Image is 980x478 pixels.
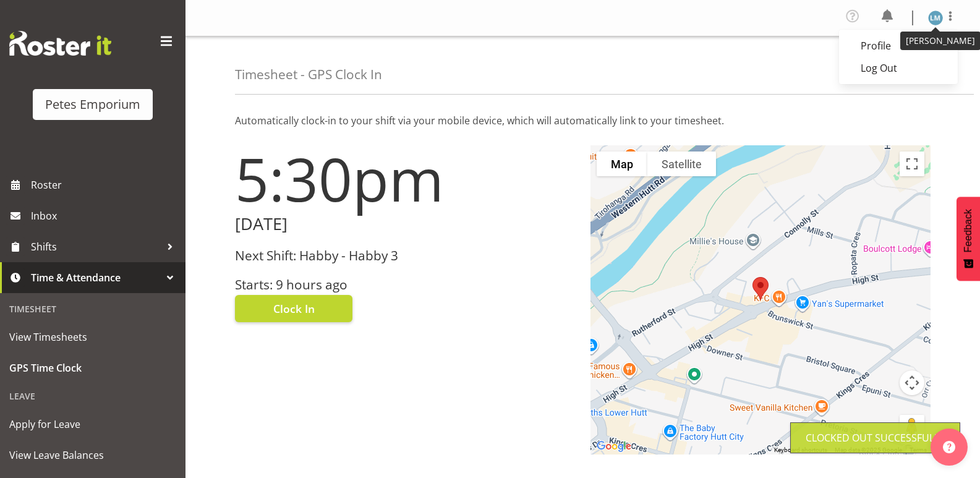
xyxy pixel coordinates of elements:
button: Map camera controls [900,370,924,395]
img: help-xxl-2.png [943,441,955,453]
button: Drag Pegman onto the map to open Street View [900,415,924,440]
a: View Leave Balances [3,440,182,471]
a: Apply for Leave [3,409,182,440]
span: Inbox [31,207,179,225]
div: Clocked out Successfully [806,430,945,445]
span: Apply for Leave [9,415,176,433]
a: GPS Time Clock [3,352,182,383]
span: View Timesheets [9,328,176,346]
h2: [DATE] [235,215,576,234]
span: Shifts [31,237,161,256]
p: Automatically clock-in to your shift via your mobile device, which will automatically link to you... [235,113,931,128]
div: Timesheet [3,296,182,322]
div: Petes Emporium [45,95,140,114]
img: Rosterit website logo [9,31,111,56]
button: Show street map [597,152,647,176]
button: Feedback - Show survey [957,197,980,281]
a: View Timesheets [3,322,182,352]
button: Toggle fullscreen view [900,152,924,176]
button: Clock In [235,295,352,322]
a: Log Out [839,57,958,79]
button: Show satellite imagery [647,152,716,176]
div: Leave [3,383,182,409]
span: Roster [31,176,179,194]
span: Clock In [273,301,315,317]
h3: Next Shift: Habby - Habby 3 [235,249,576,263]
img: lianne-morete5410.jpg [928,11,943,25]
span: View Leave Balances [9,446,176,464]
span: Feedback [963,209,974,252]
button: Keyboard shortcuts [774,446,827,455]
span: Time & Attendance [31,268,161,287]
a: Profile [839,35,958,57]
img: Google [594,438,634,455]
a: Open this area in Google Maps (opens a new window) [594,438,634,455]
h4: Timesheet - GPS Clock In [235,67,382,82]
h3: Starts: 9 hours ago [235,278,576,292]
h1: 5:30pm [235,145,576,212]
span: GPS Time Clock [9,359,176,377]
